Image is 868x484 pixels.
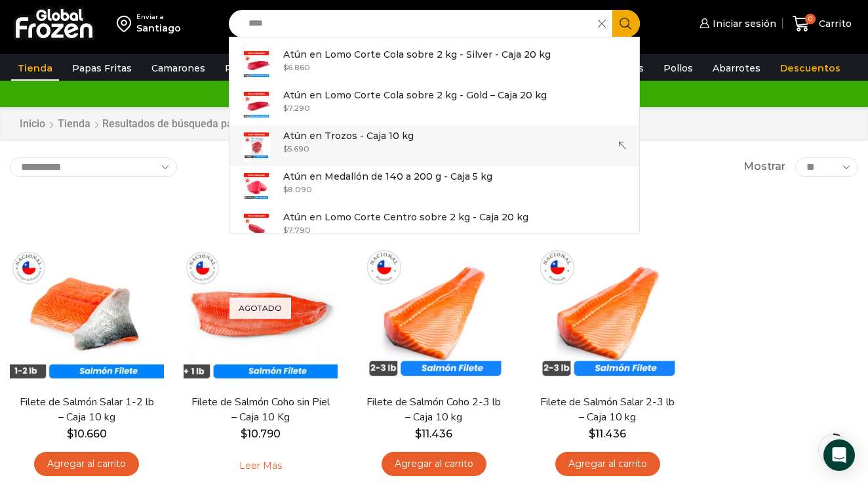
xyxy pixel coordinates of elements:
span: $ [67,428,73,440]
span: Iniciar sesión [709,17,776,30]
a: Filete de Salmón Coho 2-3 lb – Caja 10 kg [365,395,503,425]
a: 0 Carrito [789,9,855,39]
a: Papas Fritas [66,56,138,81]
a: Tienda [11,56,59,81]
a: Filete de Salmón Salar 2-3 lb – Caja 10 kg [538,395,677,425]
span: 0 [805,14,816,24]
a: Camarones [145,56,212,81]
bdi: 10.660 [67,428,107,440]
span: Mostrar [743,159,785,174]
span: $ [283,225,288,235]
a: Descuentos [774,56,847,81]
a: Atún en Lomo Corte Cola sobre 2 kg - Gold – Caja 20 kg $7.290 [229,85,639,125]
span: $ [589,428,595,440]
bdi: 11.436 [415,428,452,440]
img: address-field-icon.svg [117,12,136,35]
a: Atún en Lomo Corte Centro sobre 2 kg - Caja 20 kg $7.790 [229,207,639,247]
bdi: 10.790 [241,428,281,440]
bdi: 5.690 [283,144,309,153]
bdi: 8.090 [283,184,312,194]
bdi: 7.790 [283,225,311,235]
span: $ [241,428,247,440]
bdi: 7.290 [283,103,310,113]
a: Inicio [19,117,46,132]
a: Filete de Salmón Salar 1-2 lb – Caja 10 kg [18,395,156,425]
a: Pescados y Mariscos [218,56,330,81]
p: Atún en Lomo Corte Cola sobre 2 kg - Gold – Caja 20 kg [283,88,547,102]
p: Atún en Lomo Corte Cola sobre 2 kg - Silver - Caja 20 kg [283,47,551,62]
a: Agregar al carrito: “Filete de Salmón Salar 1-2 lb – Caja 10 kg” [34,452,139,476]
a: Iniciar sesión [696,10,776,37]
a: Abarrotes [706,56,767,81]
p: Atún en Lomo Corte Centro sobre 2 kg - Caja 20 kg [283,210,528,224]
a: Pollos [657,56,700,81]
bdi: 11.436 [589,428,626,440]
a: Atún en Lomo Corte Cola sobre 2 kg - Silver - Caja 20 kg $6.860 [229,44,639,85]
span: $ [283,184,288,194]
a: Filete de Salmón Coho sin Piel – Caja 10 Kg [191,395,330,425]
a: Atún en Medallón de 140 a 200 g - Caja 5 kg $8.090 [229,166,639,207]
a: Leé más sobre “Filete de Salmón Coho sin Piel – Caja 10 Kg” [219,452,302,479]
bdi: 6.860 [283,62,310,72]
div: Open Intercom Messenger [823,439,855,471]
p: Atún en Trozos - Caja 10 kg [283,129,414,143]
span: $ [415,428,422,440]
div: Santiago [136,22,181,35]
span: Carrito [816,17,852,30]
span: $ [283,103,288,113]
span: $ [283,144,288,153]
span: $ [283,62,288,72]
p: Atún en Medallón de 140 a 200 g - Caja 5 kg [283,169,492,184]
nav: Breadcrumb [19,117,313,132]
select: Pedido de la tienda [10,157,177,177]
div: Enviar a [136,12,181,22]
a: Agregar al carrito: “Filete de Salmón Salar 2-3 lb - Caja 10 kg” [555,452,660,476]
h1: Resultados de búsqueda para “filete salmon” [102,117,313,130]
p: Agotado [229,297,291,319]
a: Tienda [57,117,91,132]
a: Atún en Trozos - Caja 10 kg $5.690 [229,125,639,166]
a: Agregar al carrito: “Filete de Salmón Coho 2-3 lb - Caja 10 kg” [382,452,486,476]
button: Search button [612,10,640,37]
